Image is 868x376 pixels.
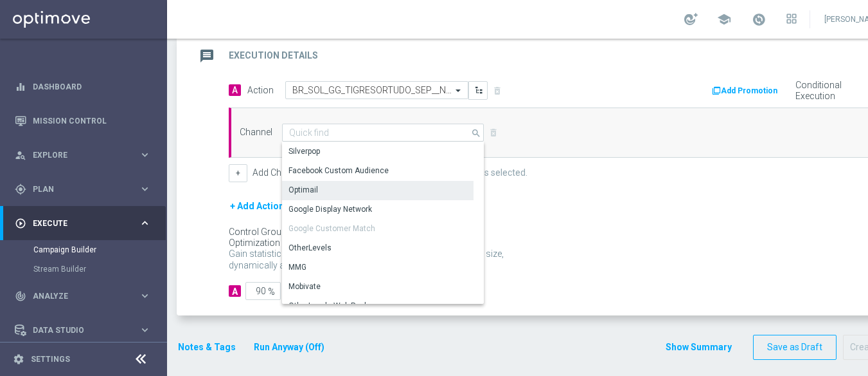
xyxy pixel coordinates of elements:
button: Mission Control [14,116,152,126]
button: Save as Draft [753,335,837,360]
i: play_circle_outline [15,218,26,229]
div: Press SPACE to select this row. [282,277,474,297]
button: track_changes Analyze keyboard_arrow_right [14,291,152,301]
a: Stream Builder [33,264,134,274]
h2: Execution Details [229,50,318,62]
div: Press SPACE to select this row. [282,239,474,258]
div: Silverpop [288,146,320,157]
button: Add Promotion [711,84,782,98]
div: Mission Control [15,104,151,138]
span: Plan [33,185,139,193]
i: keyboard_arrow_right [139,290,151,302]
div: Facebook Custom Audience [288,165,389,176]
label: Action [247,85,274,96]
div: Execute [15,218,139,229]
span: Analyze [33,292,139,300]
button: play_circle_outline Execute keyboard_arrow_right [14,218,152,229]
div: Explore [15,149,139,161]
div: Press SPACE to select this row. [282,181,474,200]
i: gps_fixed [15,183,26,195]
div: Google Display Network [288,203,372,215]
i: message [195,44,218,68]
a: Mission Control [33,104,151,138]
button: Run Anyway (Off) [252,339,326,355]
button: equalizer Dashboard [14,82,152,92]
div: Press SPACE to select this row. [282,162,474,181]
div: Dashboard [15,70,151,104]
i: keyboard_arrow_right [139,183,151,195]
button: gps_fixed Plan keyboard_arrow_right [14,184,152,194]
i: settings [13,353,24,365]
div: OtherLevels Web Push [288,300,369,312]
button: + Add Action [229,198,285,214]
span: school [717,12,731,26]
div: Control Group Optimization [229,227,337,249]
input: Quick find [282,124,484,142]
ng-select: BR_SOL_GG_TIGRESORTUDO_SEP__NVIP_EMA_TAC_GM [285,81,468,99]
div: Press SPACE to select this row. [282,142,474,162]
span: Explore [33,151,139,159]
div: Analyze [15,290,139,302]
div: Stream Builder [33,259,166,279]
i: search [471,125,483,139]
div: Press SPACE to select this row. [282,200,474,220]
button: + [229,164,247,182]
div: Optimail [288,184,318,196]
div: Press SPACE to select this row. [282,258,474,277]
a: Dashboard [33,70,151,104]
div: Campaign Builder [33,240,166,259]
div: Press SPACE to select this row. [282,297,474,316]
span: Data Studio [33,326,139,334]
div: Plan [15,183,139,195]
span: Execute [33,220,139,227]
button: person_search Explore keyboard_arrow_right [14,150,152,160]
a: Settings [31,355,70,363]
a: Campaign Builder [33,245,134,255]
div: A [229,285,241,297]
span: % [268,287,275,297]
div: OtherLevels [288,242,332,254]
i: keyboard_arrow_right [139,149,151,161]
div: Mobivate [288,281,321,292]
div: Google Customer Match [288,223,375,234]
div: Data Studio [15,324,139,336]
i: equalizer [15,81,26,93]
label: Add Channel [252,167,303,178]
div: Press SPACE to select this row. [282,220,474,239]
i: keyboard_arrow_right [139,324,151,336]
i: keyboard_arrow_right [139,217,151,229]
i: person_search [15,149,26,161]
button: Data Studio keyboard_arrow_right [14,325,152,335]
i: track_changes [15,290,26,302]
span: A [229,84,241,96]
button: Show Summary [665,340,732,355]
label: Channel [240,127,272,138]
button: Notes & Tags [177,339,237,355]
div: MMG [288,261,306,273]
